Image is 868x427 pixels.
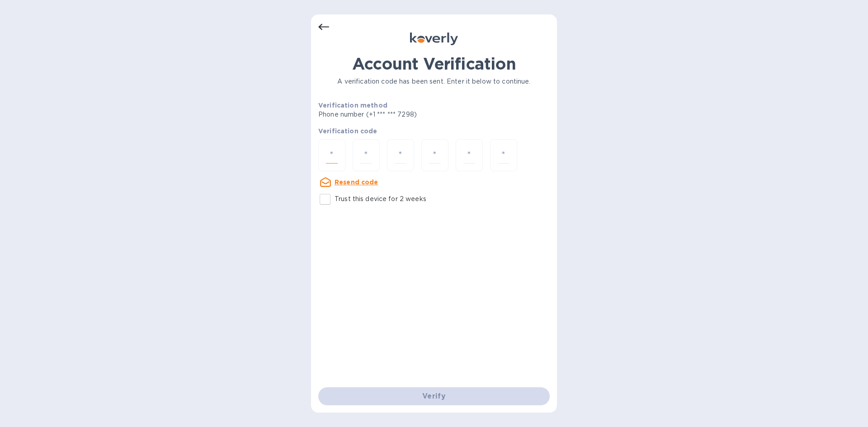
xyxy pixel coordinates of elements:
p: Trust this device for 2 weeks [335,194,426,204]
p: Verification code [318,127,550,136]
u: Resend code [335,178,378,186]
p: Phone number (+1 *** *** 7298) [318,110,486,119]
b: Verification method [318,102,387,109]
p: A verification code has been sent. Enter it below to continue. [318,77,550,86]
h1: Account Verification [318,54,550,73]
